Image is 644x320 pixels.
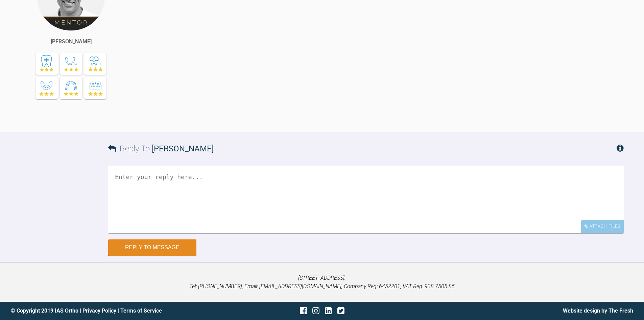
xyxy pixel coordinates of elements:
[563,307,633,314] a: Website design by The Fresh
[152,144,214,153] span: [PERSON_NAME]
[82,307,116,314] a: Privacy Policy
[51,37,92,46] div: [PERSON_NAME]
[581,220,624,233] div: Attach Files
[108,239,196,256] button: Reply to Message
[120,307,162,314] a: Terms of Service
[11,306,218,315] div: © Copyright 2019 IAS Ortho | |
[11,274,633,291] p: [STREET_ADDRESS]. Tel: [PHONE_NUMBER], Email: [EMAIL_ADDRESS][DOMAIN_NAME], Company Reg: 6452201,...
[108,142,214,155] h3: Reply To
